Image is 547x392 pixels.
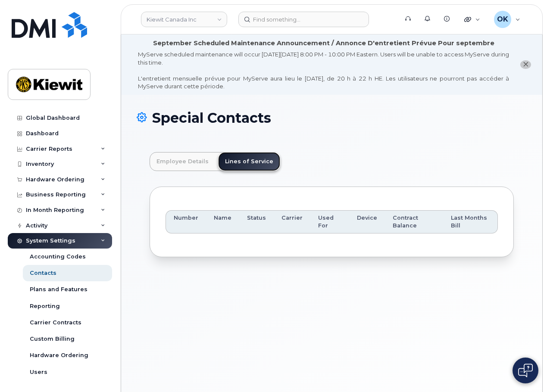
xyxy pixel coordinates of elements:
th: Used For [310,210,349,234]
img: Open chat [518,364,533,377]
div: MyServe scheduled maintenance will occur [DATE][DATE] 8:00 PM - 10:00 PM Eastern. Users will be u... [138,50,509,90]
th: Status [239,210,274,234]
th: Name [206,210,239,234]
th: Last Months Bill [443,210,498,234]
a: Lines of Service [218,152,280,171]
h1: Special Contacts [137,110,527,125]
a: Employee Details [150,152,216,171]
th: Contract Balance [385,210,443,234]
div: September Scheduled Maintenance Announcement / Annonce D'entretient Prévue Pour septembre [153,39,494,48]
button: close notification [520,60,531,69]
th: Number [166,210,206,234]
th: Carrier [274,210,310,234]
th: Device [349,210,385,234]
